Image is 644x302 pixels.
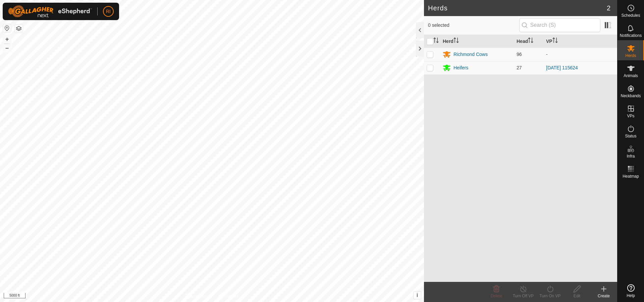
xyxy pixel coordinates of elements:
span: Infra [627,154,635,158]
th: Head [514,35,543,48]
span: 2 [607,3,610,13]
div: Create [590,293,617,299]
span: Status [625,134,636,138]
span: Schedules [621,13,640,17]
span: Heatmap [623,174,639,178]
a: [DATE] 115624 [546,65,578,70]
span: Help [627,294,635,298]
td: - [543,48,617,61]
th: VP [543,35,617,48]
p-sorticon: Activate to sort [433,39,439,44]
span: i [417,292,418,298]
p-sorticon: Activate to sort [552,39,558,44]
a: Contact Us [219,293,238,299]
span: Delete [491,294,502,298]
span: 27 [517,65,522,70]
div: Heifers [453,64,468,71]
button: Map Layers [15,24,23,33]
a: Help [618,282,644,300]
p-sorticon: Activate to sort [453,39,459,44]
span: Neckbands [621,94,641,98]
span: 96 [517,52,522,57]
span: Notifications [620,34,642,38]
img: Gallagher Logo [8,5,92,17]
div: Turn On VP [537,293,563,299]
th: Herd [440,35,514,48]
span: 0 selected [428,22,519,29]
div: Richmond Cows [453,51,488,58]
span: RI [106,8,111,15]
div: Turn Off VP [510,293,537,299]
a: Privacy Policy [185,293,211,299]
span: VPs [627,114,634,118]
span: Animals [624,74,638,78]
input: Search (S) [519,18,600,32]
h2: Herds [428,4,607,12]
button: – [3,44,11,52]
div: Edit [563,293,590,299]
span: Herds [625,54,636,58]
button: Reset Map [3,24,11,32]
p-sorticon: Activate to sort [528,39,533,44]
button: + [3,35,11,43]
button: i [414,292,421,299]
